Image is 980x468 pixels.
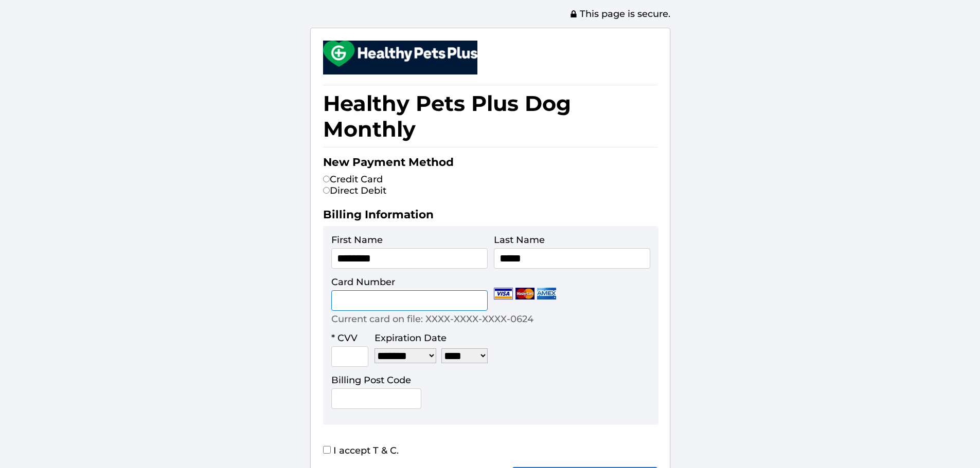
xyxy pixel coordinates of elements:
input: Credit Card [323,176,330,182]
input: Direct Debit [323,187,330,194]
label: Last Name [494,234,545,246]
input: I accept T & C. [323,446,331,454]
img: small.png [323,41,477,67]
label: Card Number [331,276,395,288]
h2: New Payment Method [323,155,657,174]
h1: Healthy Pets Plus Dog Monthly [323,85,657,147]
label: First Name [331,234,383,246]
label: I accept T & C. [323,445,399,456]
label: Billing Post Code [331,375,411,386]
h2: Billing Information [323,208,657,226]
p: Current card on file: XXXX-XXXX-XXXX-0624 [331,313,533,325]
img: Mastercard [515,288,534,299]
img: Amex [537,288,556,299]
img: Visa [494,288,513,299]
label: * CVV [331,332,358,344]
label: Credit Card [323,174,383,185]
label: Expiration Date [375,332,447,344]
label: Direct Debit [323,185,386,196]
span: This page is secure. [569,8,670,20]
